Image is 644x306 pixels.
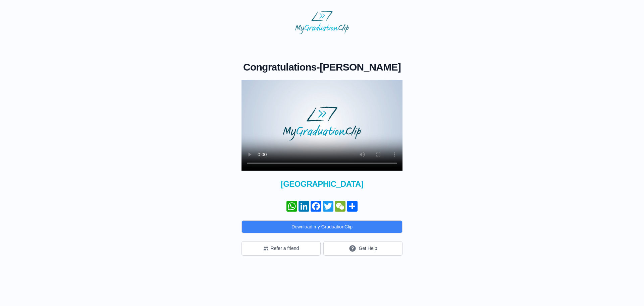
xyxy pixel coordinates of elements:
[241,241,321,256] button: Refer a friend
[323,241,402,256] button: Get Help
[286,201,298,212] a: WhatsApp
[346,201,358,212] a: Share
[241,220,402,233] button: Download my GraduationClip
[243,61,317,73] span: Congratulations
[241,179,402,189] span: [GEOGRAPHIC_DATA]
[310,201,322,212] a: Facebook
[241,61,402,73] h1: -
[295,11,349,34] img: MyGraduationClip
[334,201,346,212] a: WeChat
[322,201,334,212] a: Twitter
[320,61,401,73] span: [PERSON_NAME]
[298,201,310,212] a: LinkedIn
